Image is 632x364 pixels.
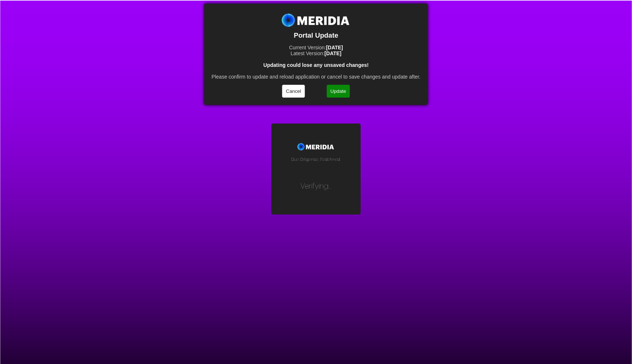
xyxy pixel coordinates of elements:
strong: [DATE] [326,45,343,50]
p: Current Version: Latest Version: Please confirm to update and reload application or cancel to sav... [211,45,420,80]
img: Meridia Logo [279,11,353,30]
button: Update [327,85,350,98]
h3: Portal Update [211,31,420,39]
strong: [DATE] [324,50,341,56]
strong: Updating could lose any unsaved changes! [263,62,369,68]
button: Cancel [282,85,305,98]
